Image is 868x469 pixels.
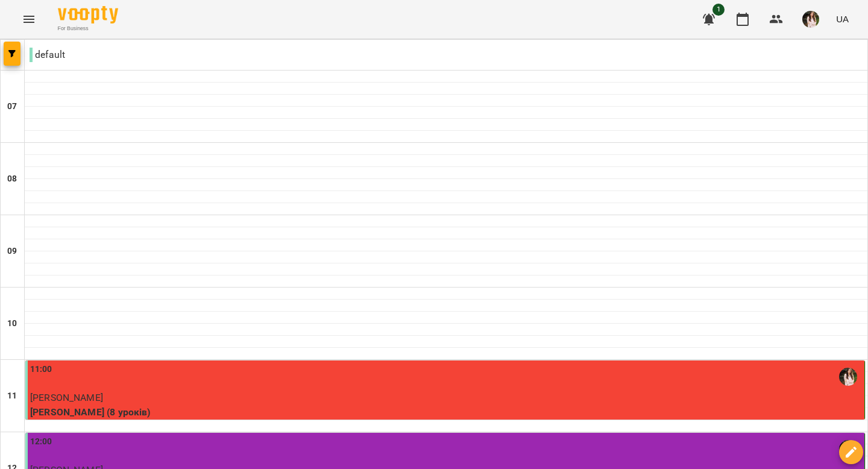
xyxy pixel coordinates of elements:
[30,405,862,420] p: [PERSON_NAME] (8 уроків)
[58,25,118,33] span: For Business
[7,389,17,403] h6: 11
[14,5,43,34] button: Menu
[7,172,17,186] h6: 08
[7,317,17,330] h6: 10
[836,13,849,25] span: UA
[7,245,17,258] h6: 09
[58,6,118,24] img: Voopty Logo
[7,100,17,113] h6: 07
[802,11,819,28] img: 0c816b45d4ae52af7ed0235fc7ac0ba2.jpg
[839,368,857,386] img: Аліна Сілко
[30,435,52,449] label: 12:00
[30,392,103,403] span: [PERSON_NAME]
[712,4,725,16] span: 1
[831,8,854,30] button: UA
[30,48,65,62] p: default
[30,363,52,376] label: 11:00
